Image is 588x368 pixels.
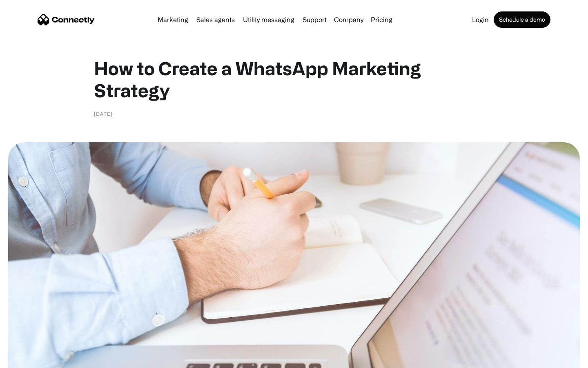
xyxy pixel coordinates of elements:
a: Utility messaging [240,16,298,23]
a: Login [469,16,492,23]
h1: How to Create a WhatsApp Marketing Strategy [94,57,494,101]
a: Schedule a demo [494,11,550,28]
ul: Language list [16,354,49,365]
a: Marketing [154,16,192,23]
a: Sales agents [193,16,238,23]
div: Company [334,14,363,25]
a: Support [299,16,330,23]
aside: Language selected: English [8,354,49,365]
a: Pricing [367,16,396,23]
div: [DATE] [94,110,113,118]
